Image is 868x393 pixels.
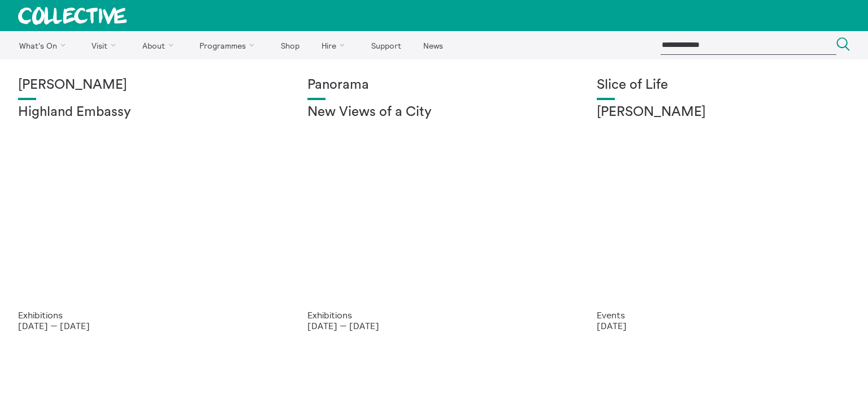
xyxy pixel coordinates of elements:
h1: Slice of Life [597,77,850,93]
p: Exhibitions [18,310,271,320]
a: Shop [271,31,309,59]
h1: Panorama [307,77,561,93]
a: Hire [312,31,359,59]
p: Exhibitions [307,310,561,320]
h2: New Views of a City [307,105,561,120]
p: [DATE] — [DATE] [18,321,271,331]
p: Events [597,310,850,320]
p: [DATE] — [DATE] [307,321,561,331]
h2: [PERSON_NAME] [597,105,850,120]
a: Visit [82,31,131,59]
a: What's On [9,31,80,59]
a: Webposter copy Slice of Life [PERSON_NAME] Events [DATE] [579,59,868,349]
h2: Highland Embassy [18,105,271,120]
p: [DATE] [597,321,850,331]
h1: [PERSON_NAME] [18,77,271,93]
a: Collective Panorama June 2025 small file 8 Panorama New Views of a City Exhibitions [DATE] — [DATE] [289,59,579,349]
a: News [413,31,453,59]
a: Programmes [190,31,269,59]
a: Support [361,31,411,59]
a: About [132,31,188,59]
